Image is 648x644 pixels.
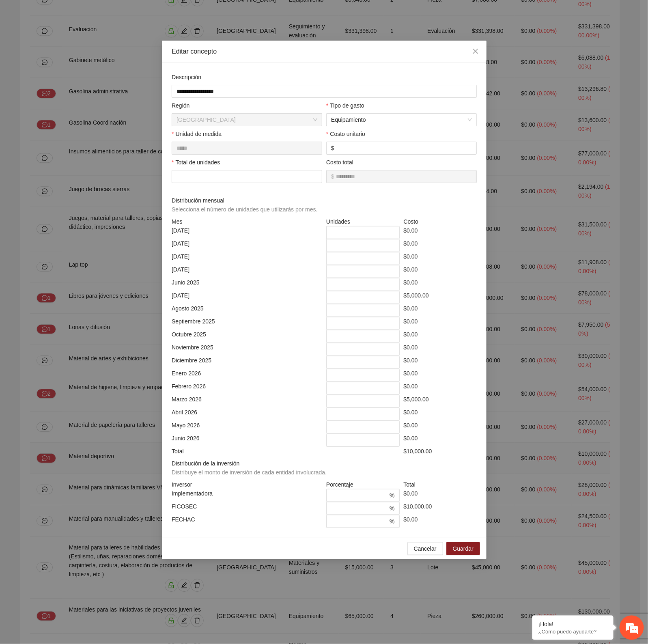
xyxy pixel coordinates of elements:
[170,330,324,343] div: Octubre 2025
[401,382,479,395] div: $0.00
[170,421,324,434] div: Mayo 2026
[170,252,324,265] div: [DATE]
[170,515,324,528] div: FECHAC
[401,421,479,434] div: $0.00
[390,504,394,513] span: %
[538,621,607,627] div: ¡Hola!
[538,629,607,635] p: ¿Cómo puedo ayudarte?
[401,239,479,252] div: $0.00
[331,172,334,181] span: $
[401,515,479,528] div: $0.00
[170,317,324,330] div: Septiembre 2025
[170,369,324,382] div: Enero 2026
[4,222,155,250] textarea: Escriba su mensaje y pulse “Intro”
[401,434,479,447] div: $0.00
[390,517,394,526] span: %
[170,480,324,489] div: Inversor
[170,408,324,421] div: Abril 2026
[390,491,394,500] span: %
[401,502,479,515] div: $10,000.00
[326,101,364,110] label: Tipo de gasto
[401,447,479,456] div: $10,000.00
[170,502,324,515] div: FICOSEC
[472,48,479,54] span: close
[331,114,472,126] span: Equipamiento
[413,544,436,553] span: Cancelar
[170,239,324,252] div: [DATE]
[401,291,479,304] div: $5,000.00
[170,356,324,369] div: Diciembre 2025
[401,343,479,356] div: $0.00
[170,489,324,502] div: Implementadora
[401,317,479,330] div: $0.00
[172,47,477,56] div: Editar concepto
[172,196,321,214] span: Distribución mensual
[407,542,443,555] button: Cancelar
[326,129,365,138] label: Costo unitario
[170,217,324,226] div: Mes
[401,304,479,317] div: $0.00
[170,434,324,447] div: Junio 2026
[401,217,479,226] div: Costo
[170,291,324,304] div: [DATE]
[172,129,222,138] label: Unidad de medida
[170,343,324,356] div: Noviembre 2025
[401,226,479,239] div: $0.00
[172,459,330,477] span: Distribución de la inversión
[170,382,324,395] div: Febrero 2026
[452,544,473,553] span: Guardar
[170,226,324,239] div: [DATE]
[324,217,402,226] div: Unidades
[133,4,153,24] div: Minimizar ventana de chat en vivo
[331,144,334,153] span: $
[326,158,353,167] label: Costo total
[47,108,112,190] span: Estamos en línea.
[401,369,479,382] div: $0.00
[172,206,318,213] span: Selecciona el número de unidades que utilizarás por mes.
[401,330,479,343] div: $0.00
[170,304,324,317] div: Agosto 2025
[446,542,480,555] button: Guardar
[172,101,189,110] label: Región
[170,265,324,278] div: [DATE]
[172,469,327,476] span: Distribuye el monto de inversión de cada entidad involucrada.
[170,278,324,291] div: Junio 2025
[401,278,479,291] div: $0.00
[324,480,402,489] div: Porcentaje
[177,114,317,126] span: Chihuahua
[170,447,324,456] div: Total
[401,265,479,278] div: $0.00
[401,408,479,421] div: $0.00
[170,395,324,408] div: Marzo 2026
[42,41,136,52] div: Chatee con nosotros ahora
[401,480,479,489] div: Total
[172,158,220,167] label: Total de unidades
[401,356,479,369] div: $0.00
[401,395,479,408] div: $5,000.00
[172,73,201,82] label: Descripción
[401,489,479,502] div: $0.00
[401,252,479,265] div: $0.00
[465,41,487,62] button: Close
